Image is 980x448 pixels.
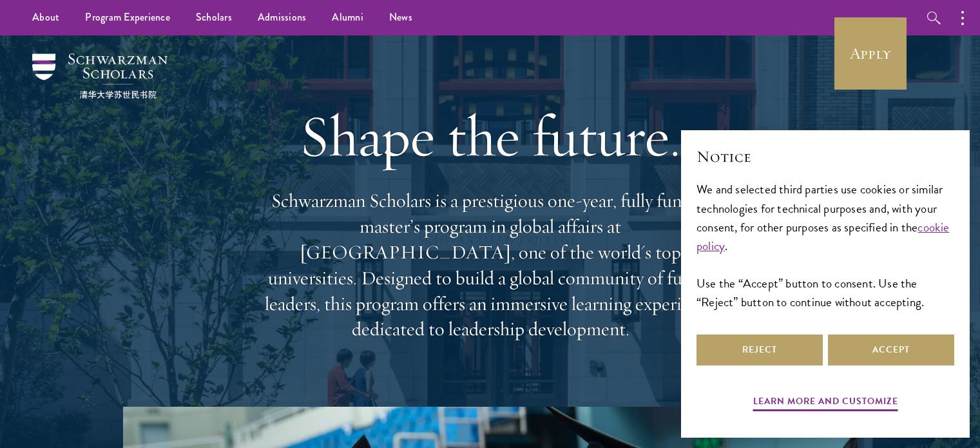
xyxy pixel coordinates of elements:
[697,335,823,365] button: Reject
[697,146,954,168] h2: Notice
[32,54,168,99] img: Schwarzman Scholars
[697,218,950,255] a: cookie policy
[828,335,954,365] button: Accept
[258,100,722,172] h1: Shape the future.
[834,17,907,90] a: Apply
[258,188,722,342] p: Schwarzman Scholars is a prestigious one-year, fully funded master’s program in global affairs at...
[753,393,898,413] button: Learn more and customize
[697,180,954,311] div: We and selected third parties use cookies or similar technologies for technical purposes and, wit...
